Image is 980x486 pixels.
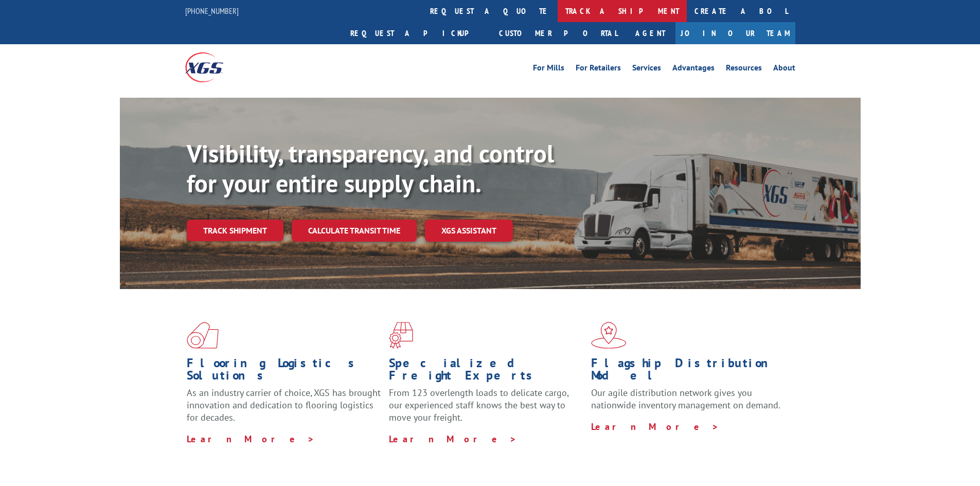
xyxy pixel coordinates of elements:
[672,64,715,75] a: Advantages
[187,220,283,241] a: Track shipment
[591,357,786,387] h1: Flagship Distribution Model
[533,64,564,75] a: For Mills
[187,433,315,445] a: Learn More >
[187,137,554,199] b: Visibility, transparency, and control for your entire supply chain.
[773,64,795,75] a: About
[591,322,627,349] img: xgs-icon-flagship-distribution-model-red
[425,220,513,242] a: XGS ASSISTANT
[185,6,239,16] a: [PHONE_NUMBER]
[389,322,413,349] img: xgs-icon-focused-on-flooring-red
[591,421,719,433] a: Learn More >
[389,357,583,387] h1: Specialized Freight Experts
[187,387,381,423] span: As an industry carrier of choice, XGS has brought innovation and dedication to flooring logistics...
[187,322,219,349] img: xgs-icon-total-supply-chain-intelligence-red
[343,22,491,44] a: Request a pickup
[625,22,675,44] a: Agent
[726,64,762,75] a: Resources
[591,387,780,411] span: Our agile distribution network gives you nationwide inventory management on demand.
[491,22,625,44] a: Customer Portal
[389,387,583,433] p: From 123 overlength loads to delicate cargo, our experienced staff knows the best way to move you...
[675,22,795,44] a: Join Our Team
[632,64,661,75] a: Services
[576,64,621,75] a: For Retailers
[292,220,417,242] a: Calculate transit time
[389,433,517,445] a: Learn More >
[187,357,381,387] h1: Flooring Logistics Solutions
